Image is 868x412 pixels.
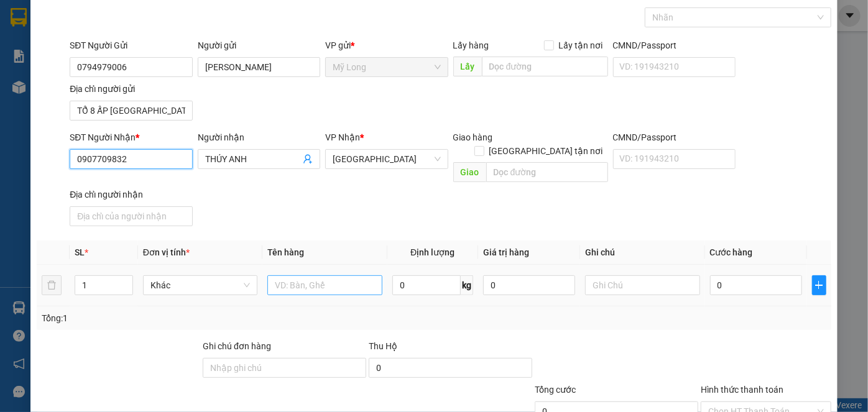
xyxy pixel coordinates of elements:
[198,39,320,52] div: Người gửi
[554,39,608,52] span: Lấy tận nơi
[203,358,366,378] input: Ghi chú đơn hàng
[812,275,827,295] button: plus
[70,206,192,226] input: Địa chỉ của người nhận
[325,132,360,142] span: VP Nhận
[710,247,753,257] span: Cước hàng
[267,275,382,295] input: VD: Bàn, Ghế
[325,39,448,52] div: VP gửi
[453,132,493,142] span: Giao hàng
[483,275,575,295] input: 0
[70,82,192,96] div: Địa chỉ người gửi
[535,385,576,395] span: Tổng cước
[483,247,529,257] span: Giá trị hàng
[613,130,736,144] div: CMND/Passport
[70,39,192,52] div: SĐT Người Gửi
[580,240,705,265] th: Ghi chú
[267,247,304,257] span: Tên hàng
[70,188,192,201] div: Địa chỉ người nhận
[303,154,313,164] span: user-add
[42,275,62,295] button: delete
[613,39,736,52] div: CMND/Passport
[461,275,473,295] span: kg
[486,162,608,182] input: Dọc đường
[813,280,826,290] span: plus
[150,276,251,295] span: Khác
[70,101,192,121] input: Địa chỉ của người gửi
[75,247,85,257] span: SL
[198,130,320,144] div: Người nhận
[585,275,700,295] input: Ghi Chú
[453,162,486,182] span: Giao
[333,58,440,76] span: Mỹ Long
[410,247,455,257] span: Định lượng
[369,341,397,351] span: Thu Hộ
[70,130,192,144] div: SĐT Người Nhận
[42,311,336,325] div: Tổng: 1
[333,150,440,168] span: Sài Gòn
[453,57,482,76] span: Lấy
[482,57,608,76] input: Dọc đường
[484,144,608,158] span: [GEOGRAPHIC_DATA] tận nơi
[143,247,190,257] span: Đơn vị tính
[701,385,783,395] label: Hình thức thanh toán
[453,40,489,50] span: Lấy hàng
[203,341,271,351] label: Ghi chú đơn hàng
